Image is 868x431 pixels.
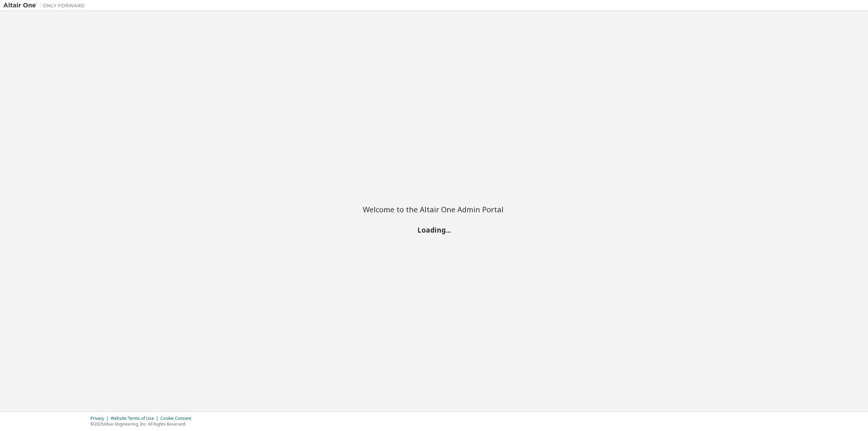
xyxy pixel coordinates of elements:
[91,416,111,421] div: Privacy
[363,204,505,214] h2: Welcome to the Altair One Admin Portal
[160,416,195,421] div: Cookie Consent
[3,2,88,9] img: Altair One
[363,225,505,234] h2: Loading...
[111,416,160,421] div: Website Terms of Use
[91,421,195,427] p: © 2025 Altair Engineering, Inc. All Rights Reserved.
